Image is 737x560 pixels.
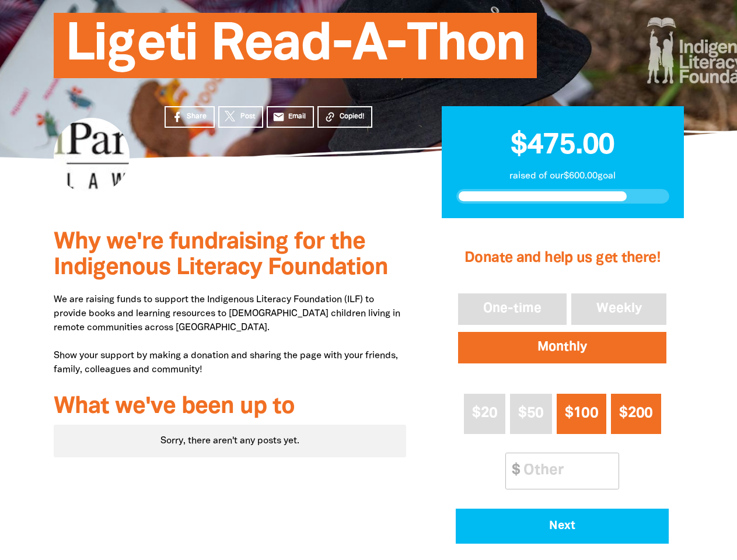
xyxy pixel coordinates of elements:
span: $ [506,453,520,489]
button: $100 [557,394,607,434]
span: Why we're fundraising for the Indigenous Literacy Foundation [54,232,388,279]
span: Email [288,111,306,122]
span: Copied! [340,111,364,122]
span: $20 [472,407,497,420]
span: $475.00 [511,132,614,159]
div: Paginated content [54,425,407,457]
button: $20 [464,394,505,434]
button: Pay with Credit Card [456,509,669,544]
button: One-time [456,291,569,327]
button: Monthly [456,330,669,366]
div: Sorry, there aren't any posts yet. [54,425,407,457]
span: Next [472,520,653,532]
i: email [273,111,285,123]
span: Share [187,111,207,122]
a: Post [218,106,263,128]
button: Weekly [569,291,669,327]
span: Ligeti Read-A-Thon [65,22,526,78]
span: $100 [565,407,598,420]
button: $50 [510,394,551,434]
input: Other [515,453,619,489]
button: Copied! [317,106,372,128]
p: raised of our $600.00 goal [456,169,669,183]
a: Share [165,106,215,128]
a: emailEmail [267,106,315,128]
button: $200 [611,394,661,434]
span: $50 [518,407,543,420]
p: We are raising funds to support the Indigenous Literacy Foundation (ILF) to provide books and lea... [54,293,407,377]
h2: Donate and help us get there! [456,235,669,282]
h3: What we've been up to [54,394,407,420]
span: $200 [619,407,652,420]
span: Post [240,111,255,122]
